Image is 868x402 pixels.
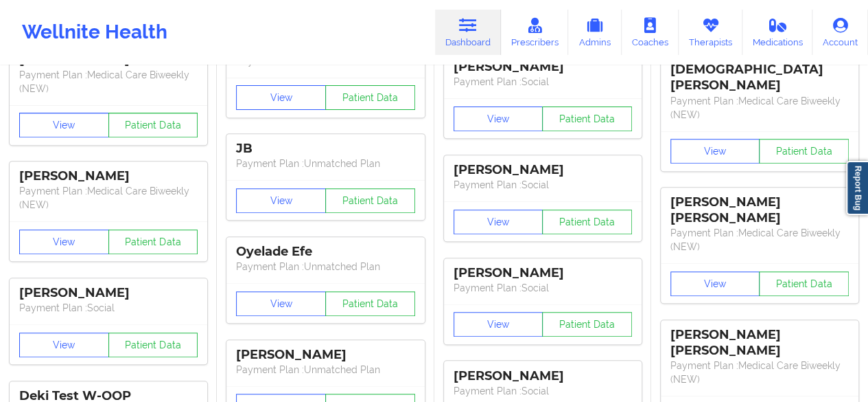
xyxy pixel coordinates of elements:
[19,68,198,96] p: Payment Plan : Medical Care Biweekly (NEW)
[759,139,849,164] button: Patient Data
[812,10,868,55] a: Account
[236,260,414,273] p: Payment Plan : Unmatched Plan
[454,75,632,89] p: Payment Plan : Social
[670,226,849,254] p: Payment Plan : Medical Care Biweekly (NEW)
[435,10,501,55] a: Dashboard
[325,291,415,316] button: Patient Data
[670,327,849,359] div: [PERSON_NAME] [PERSON_NAME]
[742,10,813,55] a: Medications
[19,301,198,315] p: Payment Plan : Social
[670,271,760,296] button: View
[454,368,632,384] div: [PERSON_NAME]
[325,85,415,110] button: Patient Data
[236,85,326,110] button: View
[454,281,632,295] p: Payment Plan : Social
[454,59,632,75] div: [PERSON_NAME]
[454,178,632,192] p: Payment Plan : Social
[542,210,632,234] button: Patient Data
[108,230,198,254] button: Patient Data
[19,285,198,301] div: [PERSON_NAME]
[542,312,632,337] button: Patient Data
[454,162,632,178] div: [PERSON_NAME]
[454,384,632,398] p: Payment Plan : Social
[19,230,109,254] button: View
[846,161,868,215] a: Report Bug
[501,10,569,55] a: Prescribers
[19,168,198,184] div: [PERSON_NAME]
[236,363,414,377] p: Payment Plan : Unmatched Plan
[236,141,414,157] div: JB
[108,333,198,357] button: Patient Data
[325,188,415,213] button: Patient Data
[236,347,414,363] div: [PERSON_NAME]
[679,10,742,55] a: Therapists
[542,107,632,131] button: Patient Data
[19,113,109,137] button: View
[19,333,109,357] button: View
[670,94,849,122] p: Payment Plan : Medical Care Biweekly (NEW)
[454,210,543,234] button: View
[454,312,543,337] button: View
[236,157,414,170] p: Payment Plan : Unmatched Plan
[236,244,414,260] div: Oyelade Efe
[454,265,632,281] div: [PERSON_NAME]
[19,184,198,212] p: Payment Plan : Medical Care Biweekly (NEW)
[236,188,326,213] button: View
[568,10,622,55] a: Admins
[670,194,849,226] div: [PERSON_NAME] [PERSON_NAME]
[670,52,849,93] div: [DEMOGRAPHIC_DATA][PERSON_NAME]
[759,271,849,296] button: Patient Data
[236,291,326,316] button: View
[670,359,849,386] p: Payment Plan : Medical Care Biweekly (NEW)
[622,10,679,55] a: Coaches
[108,113,198,137] button: Patient Data
[670,139,760,164] button: View
[454,107,543,131] button: View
